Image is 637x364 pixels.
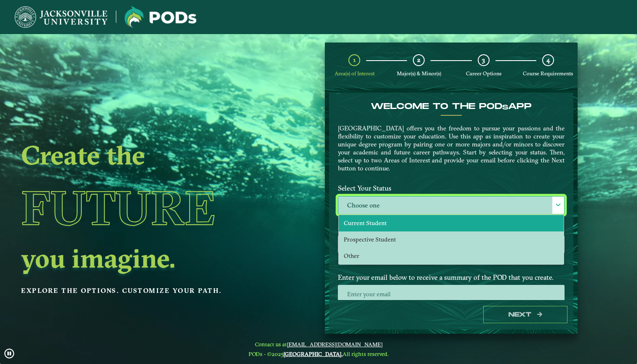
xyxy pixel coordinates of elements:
span: Course Requirements [523,70,573,77]
span: 1 [353,56,356,64]
sub: s [502,104,508,112]
span: 4 [546,56,550,64]
p: [GEOGRAPHIC_DATA] offers you the freedom to pursue your passions and the flexibility to customize... [338,124,565,172]
h2: you imagine. [21,246,265,270]
span: Contact us at [249,341,388,348]
a: [EMAIL_ADDRESS][DOMAIN_NAME] [287,341,383,348]
h4: Welcome to the POD app [338,101,565,112]
span: Current Student [344,219,387,227]
h2: Create the [21,143,265,167]
label: Select Your Status [332,181,571,196]
li: Other [339,248,564,264]
span: 2 [417,56,420,64]
span: Career Options [466,70,501,77]
img: Jacksonville University logo [125,6,196,28]
img: Jacksonville University logo [15,6,107,28]
span: Major(s) & Minor(s) [397,70,441,77]
span: PODs - ©2025 All rights reserved. [249,351,388,357]
label: Choose one [338,197,564,215]
p: Explore the options. Customize your path. [21,284,265,297]
span: Other [344,252,359,260]
span: Area(s) of Interest [335,70,375,77]
input: Enter your email [338,285,565,303]
span: 3 [482,56,485,64]
label: Select Your Area(s) of Interest [332,220,571,236]
button: Next [483,306,567,323]
span: Prospective Student [344,236,396,243]
label: Enter your email below to receive a summary of the POD that you create. [332,269,571,285]
h1: Future [21,170,265,246]
p: Maximum 2 selections are allowed [338,256,565,264]
sup: ⋆ [338,255,341,260]
li: Prospective Student [339,231,564,248]
a: [GEOGRAPHIC_DATA]. [284,351,343,357]
li: Current Student [339,215,564,231]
